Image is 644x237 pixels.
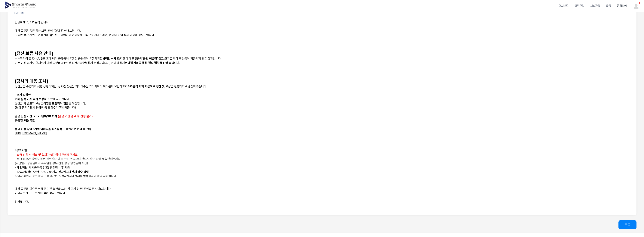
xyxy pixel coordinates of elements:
strong: 법적 자문을 통해 정식 절차를 진행 중 [127,61,171,65]
a: [URL][DOMAIN_NAME] [15,132,47,135]
p: 쇼츠뮤직이 유통사 A, B를 통해 메타 플랫폼에 유통한 음원들이 유통사의 및 메타 플랫폼의 로 인해 정산금이 지급되지 않은 상황입니다. [15,57,629,61]
strong: [정산 보류 사유 안내] [15,51,53,56]
strong: 전체 영상의 총 조회수 [30,106,56,109]
span: - 출금 신청 후 취소 및 철회가 불가하니 주의해주세요. [15,153,78,157]
strong: 수령하지 못하고 [82,61,102,65]
p: 을 포함해 지급합니다. [15,97,629,101]
p: 이로 인해 당사도 현재까지 메타 플랫폼으로부터 정산금을 있으며, 이에 대해서는 입니다. [15,61,629,65]
strong: - 사업자회원 [15,170,30,174]
p: 정산금을 수령하지 못한 상황이지만, 장기간 정산을 기다려주신 크리에이터 여러분께 보답하고자 을 진행하기로 결정하였습니다. [15,84,629,89]
strong: ‘음원 어뷰징’ 경고 조치 [142,57,170,60]
a: 공지사항 [614,1,630,11]
p: : 부가세 10% 포함 지급, [15,170,629,174]
strong: 일괄 포함되어 입금 [46,102,69,105]
span: 사업자 회원의 경우 출금 신청 후 반드시 [15,174,61,178]
strong: 2025년 [15,114,93,118]
p: : 제세공과금 3.3% 원천징수 후 지급 [15,166,629,170]
strong: 전자세금계산서 필수 발행 [58,170,89,174]
span: 감사합니다. [15,200,29,204]
img: 사용자 이미지 [633,3,639,9]
p: (보상 금액은 기준에 따릅니다) [15,106,629,110]
strong: 일방적인 삭제 조치 [100,57,122,60]
span: (지급일이 공휴일이나 휴무일일 경우 전일 정상 영업일에 지급) [15,161,88,165]
span: 하셔야 출금 처리됩니다. [88,174,117,178]
p: 메타 플랫폼 음원 정산 보류 건에 [DATE] 안내드립니다. [15,29,629,33]
a: 목록 [618,220,636,229]
strong: - 개인회원 [15,166,27,169]
p: 그동안 정산 지연으로 불편을 겪으신 크리에이터 여러분께 진심으로 사과드리며, 아래와 같이 상세 내용을 공유드립니다. [15,33,629,37]
p: [DATE] [14,11,24,15]
strong: 출금 신청 방법 : 가입 이메일을 쇼츠뮤직 고객센터로 전달 후 신청 [15,127,91,131]
strong: *유의사항 [15,149,27,152]
a: 실적관리 [572,1,587,11]
span: 6/30 까지 [44,114,57,118]
p: 기다려주신 모든 분들께 깊이 감사드립니다. [15,191,629,195]
a: 채널관리 [587,1,603,11]
span: - 출금 정보가 불일치 하는 경우 출금이 보류될 수 있으니 반드시 출금 상태를 확인해주세요. [15,157,121,161]
span: (출금 기간 종료 후 신청 불가) [58,114,93,118]
span: 안녕하세요, 쇼츠뮤직 입니다. [15,20,49,24]
strong: 전체 실적 기준 추가 보상 [15,97,44,101]
span: 출금 신청 기간 : [15,114,34,118]
p: 메타 플랫폼 이슈로 인해 장기간 불편을 드린 점 다시 한 번 진심으로 사과드립니다. [15,187,629,191]
strong: [당사의 대응 조치] [15,78,48,84]
strong: 전자세금계산서를 발행 [61,174,88,178]
strong: 출금일: 매월 말일 [15,119,35,122]
strong: 쇼츠뮤직 자체 자금으로 정산 및 보상 [127,85,171,88]
strong: - 추가 보상안 [15,93,31,97]
a: 대시보드 [556,1,572,11]
a: 출금 [603,1,614,11]
p: 정산금 외 별도의 보상금이 될 예정입니다. [15,101,629,106]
